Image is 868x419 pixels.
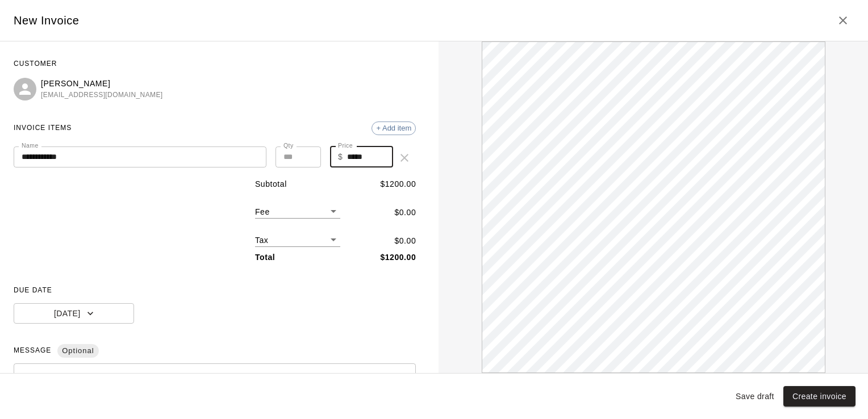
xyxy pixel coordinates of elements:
[372,124,415,132] span: + Add item
[41,90,163,101] span: [EMAIL_ADDRESS][DOMAIN_NAME]
[338,141,353,150] label: Price
[14,119,72,137] span: INVOICE ITEMS
[283,141,294,150] label: Qty
[783,386,856,407] button: Create invoice
[394,235,416,247] p: $ 0.00
[22,141,39,150] label: Name
[41,78,163,90] p: [PERSON_NAME]
[832,9,854,32] button: Close
[14,13,80,28] h5: New Invoice
[731,386,779,407] button: Save draft
[255,253,275,262] b: Total
[380,178,416,190] p: $ 1200.00
[394,207,416,219] p: $ 0.00
[338,151,343,163] p: $
[255,178,287,190] p: Subtotal
[57,341,98,361] span: Optional
[372,121,416,135] div: + Add item
[14,342,416,360] span: MESSAGE
[380,253,416,262] b: $ 1200.00
[14,303,134,324] button: [DATE]
[14,55,416,73] span: CUSTOMER
[14,282,416,300] span: DUE DATE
